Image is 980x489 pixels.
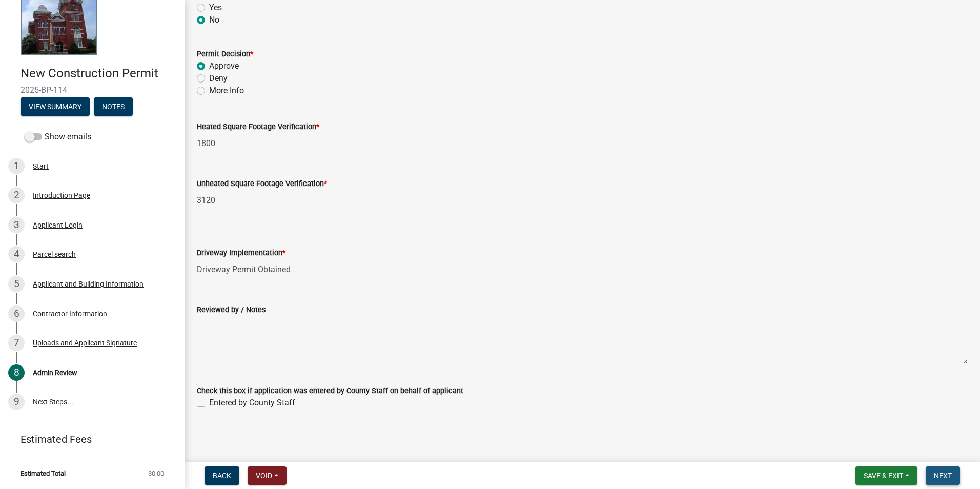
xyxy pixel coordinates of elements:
button: Notes [94,97,133,116]
button: Save & Exit [855,466,917,485]
label: Driveway Implementation [197,250,285,257]
div: 6 [8,305,25,322]
span: Save & Exit [864,472,903,480]
div: 3 [8,217,25,233]
label: Heated Square Footage Verification [197,124,319,131]
div: 9 [8,394,25,410]
div: Applicant Login [33,221,83,229]
div: Start [33,162,49,170]
label: Permit Decision [197,51,253,58]
label: Deny [209,72,228,85]
span: 2025-BP-114 [21,85,164,95]
label: Unheated Square Footage Verification [197,180,327,188]
button: Void [248,466,287,485]
button: Next [926,466,960,485]
label: Yes [209,2,222,14]
wm-modal-confirm: Notes [94,103,133,111]
div: Uploads and Applicant Signature [33,339,137,347]
label: Show emails [25,131,91,143]
div: 2 [8,187,25,203]
label: Approve [209,60,239,72]
label: No [209,14,219,26]
div: Introduction Page [33,192,90,199]
div: Applicant and Building Information [33,280,144,288]
a: Estimated Fees [8,429,168,450]
div: 8 [8,364,25,381]
button: View Summary [21,97,90,116]
span: Void [256,472,272,480]
wm-modal-confirm: Summary [21,103,90,111]
div: 4 [8,246,25,262]
label: Entered by County Staff [209,397,295,409]
div: 1 [8,158,25,174]
label: Reviewed by / Notes [197,307,266,314]
label: Check this box if application was entered by County Staff on behalf of applicant [197,388,463,395]
h4: New Construction Permit [21,66,176,81]
label: More Info [209,85,244,97]
div: Parcel search [33,251,76,258]
div: 7 [8,335,25,351]
span: Back [213,472,231,480]
button: Back [205,466,239,485]
span: Estimated Total [21,470,66,477]
div: Contractor Information [33,310,107,317]
span: $0.00 [148,470,164,477]
div: 5 [8,276,25,292]
div: Admin Review [33,369,77,376]
span: Next [934,472,952,480]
